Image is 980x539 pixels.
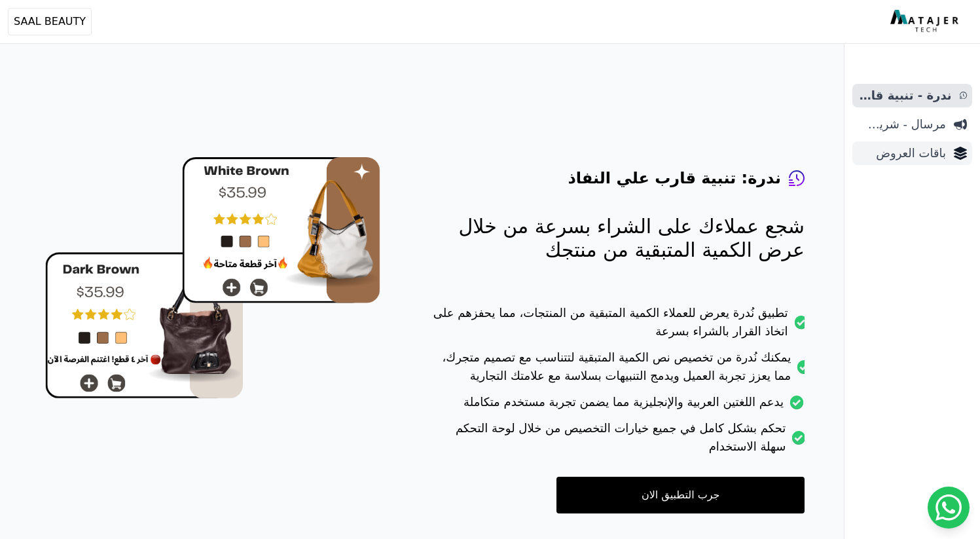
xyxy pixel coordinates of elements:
[568,168,781,189] h4: ندرة: تنبية قارب علي النفاذ
[433,215,805,262] p: شجع عملاءك على الشراء بسرعة من خلال عرض الكمية المتبقية من منتجك
[14,14,86,29] span: SAAL BEAUTY
[433,304,805,348] li: تطبيق نُدرة يعرض للعملاء الكمية المتبقية من المنتجات، مما يحفزهم على اتخاذ القرار بالشراء بسرعة
[45,157,380,399] img: hero
[858,115,946,134] span: مرسال - شريط دعاية
[858,86,952,105] span: ندرة - تنبية قارب علي النفاذ
[858,144,946,162] span: باقات العروض
[433,348,805,393] li: يمكنك نُدرة من تخصيص نص الكمية المتبقية لتتناسب مع تصميم متجرك، مما يعزز تجربة العميل ويدمج التنب...
[8,8,92,35] button: SAAL BEAUTY
[890,10,962,33] img: MatajerTech Logo
[556,477,805,513] a: جرب التطبيق الان
[433,419,805,464] li: تحكم بشكل كامل في جميع خيارات التخصيص من خلال لوحة التحكم سهلة الاستخدام
[433,393,805,419] li: يدعم اللغتين العربية والإنجليزية مما يضمن تجربة مستخدم متكاملة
